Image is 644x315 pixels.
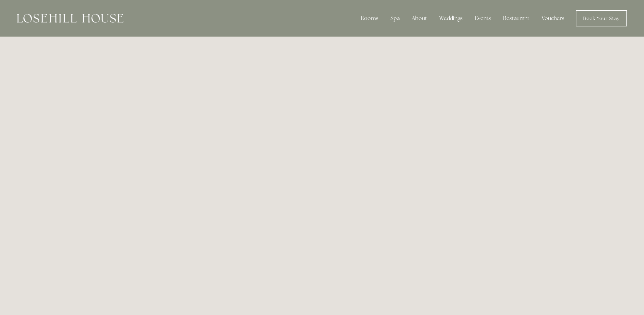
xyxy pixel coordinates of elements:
div: Spa [385,12,405,25]
div: Events [469,12,496,25]
div: Weddings [434,12,468,25]
div: Rooms [355,12,384,25]
img: Losehill House [17,14,123,23]
a: Book Your Stay [576,10,627,26]
div: About [406,12,432,25]
a: Vouchers [536,12,570,25]
div: Restaurant [498,12,535,25]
